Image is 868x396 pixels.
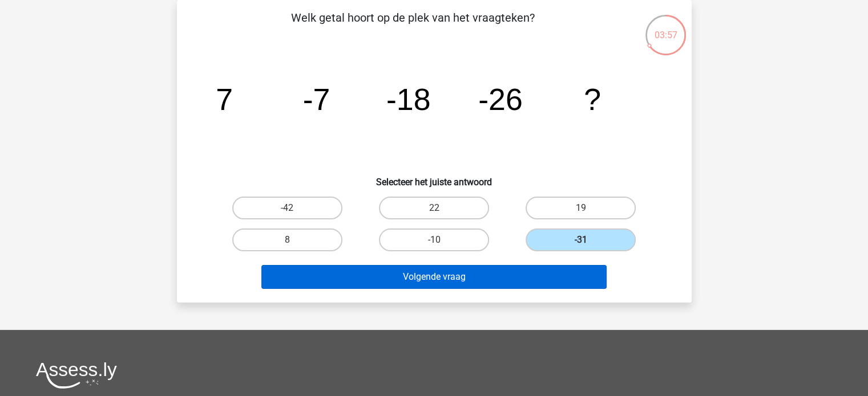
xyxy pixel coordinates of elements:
[195,168,673,187] h6: Selecteer het juiste antwoord
[526,228,636,251] label: -31
[232,228,342,251] label: 8
[302,82,330,116] tspan: -7
[379,197,489,219] label: 22
[261,265,607,289] button: Volgende vraag
[644,14,687,42] div: 03:57
[386,82,430,116] tspan: -18
[379,228,489,251] label: -10
[216,82,233,116] tspan: 7
[478,82,523,116] tspan: -26
[195,9,631,43] p: Welk getal hoort op de plek van het vraagteken?
[584,82,601,116] tspan: ?
[526,197,636,219] label: 19
[36,362,117,389] img: Assessly logo
[232,197,342,219] label: -42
